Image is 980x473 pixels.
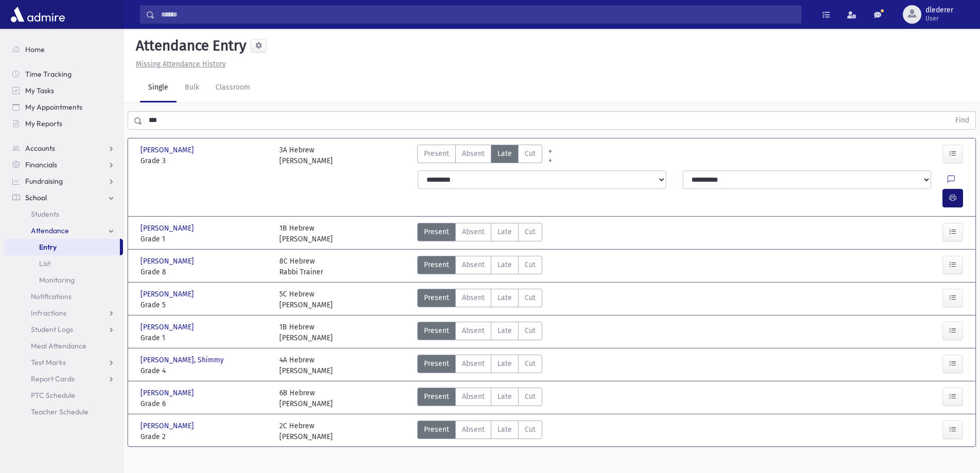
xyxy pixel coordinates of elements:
[31,308,66,318] span: Infractions
[497,424,512,435] span: Late
[140,223,196,234] span: [PERSON_NAME]
[424,358,449,369] span: Present
[525,325,536,336] span: Cut
[925,6,953,14] span: dlederer
[525,424,536,435] span: Cut
[462,148,485,159] span: Absent
[140,322,196,332] span: [PERSON_NAME]
[525,148,536,159] span: Cut
[525,358,536,369] span: Cut
[279,322,333,343] div: 1B Hebrew [PERSON_NAME]
[25,45,45,54] span: Home
[462,259,485,270] span: Absent
[176,74,207,102] a: Bulk
[279,421,333,442] div: 2C Hebrew [PERSON_NAME]
[497,358,512,369] span: Late
[31,325,73,334] span: Student Logs
[417,355,542,376] div: AttTypes
[8,4,67,25] img: AdmirePro
[140,267,269,277] span: Grade 8
[424,292,449,303] span: Present
[462,424,485,435] span: Absent
[31,341,86,351] span: Meal Attendance
[4,99,123,115] a: My Appointments
[4,222,123,239] a: Attendance
[279,145,333,166] div: 3A Hebrew [PERSON_NAME]
[25,69,72,79] span: Time Tracking
[497,226,512,237] span: Late
[140,300,269,310] span: Grade 5
[424,148,449,159] span: Present
[462,391,485,402] span: Absent
[31,292,72,301] span: Notifications
[4,82,123,99] a: My Tasks
[31,209,59,219] span: Students
[417,421,542,442] div: AttTypes
[424,391,449,402] span: Present
[925,14,953,23] span: User
[25,86,54,95] span: My Tasks
[949,112,975,129] button: Find
[140,398,269,409] span: Grade 6
[424,424,449,435] span: Present
[497,259,512,270] span: Late
[497,148,512,159] span: Late
[4,255,123,272] a: List
[497,292,512,303] span: Late
[525,292,536,303] span: Cut
[279,223,333,244] div: 1B Hebrew [PERSON_NAME]
[525,259,536,270] span: Cut
[4,305,123,321] a: Infractions
[462,226,485,237] span: Absent
[207,74,258,102] a: Classroom
[462,358,485,369] span: Absent
[39,242,57,252] span: Entry
[4,206,123,222] a: Students
[140,421,196,431] span: [PERSON_NAME]
[462,325,485,336] span: Absent
[279,256,323,277] div: 8C Hebrew Rabbi Trainer
[4,288,123,305] a: Notifications
[525,226,536,237] span: Cut
[140,388,196,398] span: [PERSON_NAME]
[140,289,196,300] span: [PERSON_NAME]
[140,74,176,102] a: Single
[4,321,123,338] a: Student Logs
[140,355,226,365] span: [PERSON_NAME], Shimmy
[279,355,333,376] div: 4A Hebrew [PERSON_NAME]
[140,332,269,343] span: Grade 1
[132,60,226,68] a: Missing Attendance History
[497,325,512,336] span: Late
[424,259,449,270] span: Present
[4,173,123,189] a: Fundraising
[525,391,536,402] span: Cut
[417,223,542,244] div: AttTypes
[136,60,226,68] u: Missing Attendance History
[25,160,57,169] span: Financials
[140,365,269,376] span: Grade 4
[417,322,542,343] div: AttTypes
[462,292,485,303] span: Absent
[140,431,269,442] span: Grade 2
[31,358,66,367] span: Test Marks
[25,193,47,202] span: School
[39,275,75,285] span: Monitoring
[4,41,123,58] a: Home
[25,177,63,186] span: Fundraising
[140,234,269,244] span: Grade 1
[25,119,62,128] span: My Reports
[39,259,50,268] span: List
[4,140,123,156] a: Accounts
[4,115,123,132] a: My Reports
[417,145,542,166] div: AttTypes
[4,189,123,206] a: School
[424,226,449,237] span: Present
[31,391,75,400] span: PTC Schedule
[31,407,88,416] span: Teacher Schedule
[25,144,55,153] span: Accounts
[497,391,512,402] span: Late
[417,289,542,310] div: AttTypes
[25,102,82,112] span: My Appointments
[4,239,120,255] a: Entry
[4,66,123,82] a: Time Tracking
